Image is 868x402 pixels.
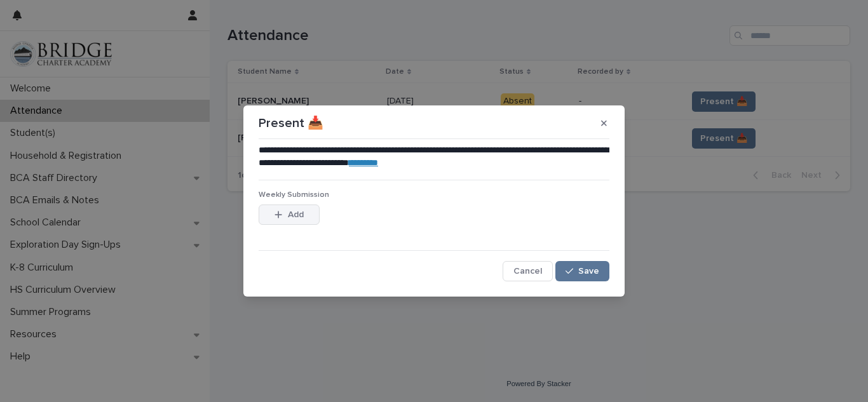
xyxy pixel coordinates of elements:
button: Add [259,204,320,225]
p: Present 📥 [259,116,323,131]
span: Cancel [513,267,542,276]
button: Cancel [503,261,553,281]
button: Save [555,261,609,281]
span: Save [578,267,599,276]
span: Add [288,210,304,219]
span: Weekly Submission [259,191,329,199]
